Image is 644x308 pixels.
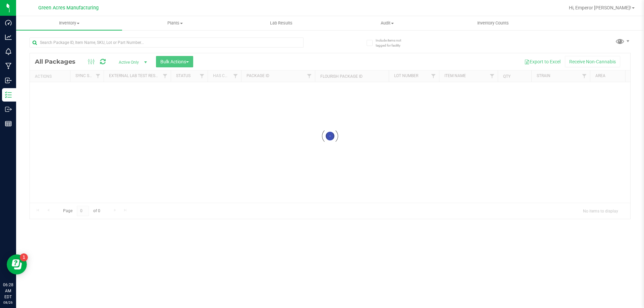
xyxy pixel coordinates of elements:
[3,300,13,305] p: 08/26
[5,91,12,98] inline-svg: Inventory
[5,48,12,55] inline-svg: Monitoring
[334,16,440,30] a: Audit
[334,20,440,26] span: Audit
[122,20,228,26] span: Plants
[5,106,12,113] inline-svg: Outbound
[3,282,13,300] p: 06:28 AM EDT
[468,20,518,26] span: Inventory Counts
[5,19,12,26] inline-svg: Dashboard
[30,38,304,48] input: Search Package ID, Item Name, SKU, Lot or Part Number...
[20,253,28,261] iframe: Resource center unread badge
[376,38,409,48] span: Include items not tagged for facility
[7,254,27,274] iframe: Resource center
[38,5,99,11] span: Green Acres Manufacturing
[440,16,546,30] a: Inventory Counts
[16,16,122,30] a: Inventory
[5,120,12,127] inline-svg: Reports
[5,34,12,41] inline-svg: Analytics
[5,77,12,84] inline-svg: Inbound
[16,20,122,26] span: Inventory
[5,63,12,69] inline-svg: Manufacturing
[122,16,228,30] a: Plants
[261,20,302,26] span: Lab Results
[228,16,334,30] a: Lab Results
[569,5,631,10] span: Hi, Emperor [PERSON_NAME]!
